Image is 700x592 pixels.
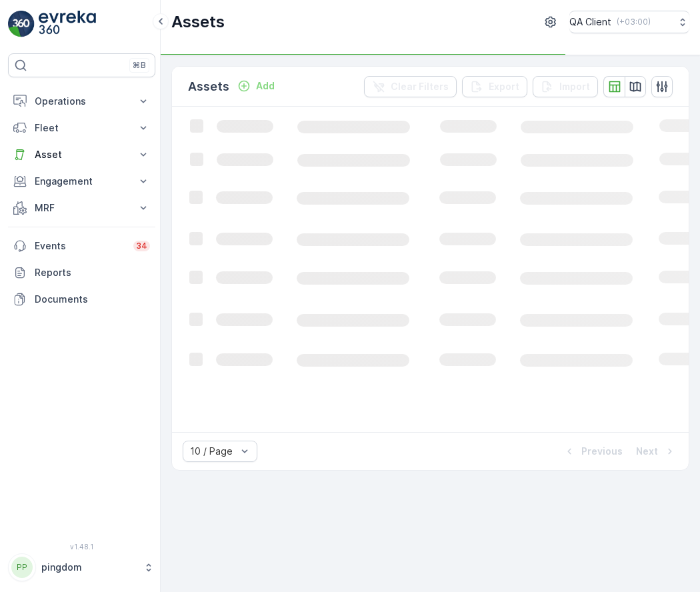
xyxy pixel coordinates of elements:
p: Export [489,80,519,93]
a: Events34 [8,233,155,259]
button: QA Client(+03:00) [569,11,689,33]
button: PPpingdom [8,553,155,581]
a: Reports [8,259,155,286]
p: MRF [35,201,129,215]
p: Operations [35,95,129,108]
div: PP [11,557,33,578]
button: Clear Filters [364,76,457,97]
button: Next [635,443,678,459]
span: v 1.48.1 [8,543,155,551]
button: Import [533,76,598,97]
p: ⌘B [133,60,146,71]
button: Fleet [8,115,155,141]
p: pingdom [41,561,137,574]
button: Previous [561,443,624,459]
p: Reports [35,266,150,279]
p: Assets [171,11,225,33]
p: Next [636,445,658,458]
p: ( +03:00 ) [617,17,651,27]
p: Assets [188,77,229,96]
button: Asset [8,141,155,168]
p: QA Client [569,15,611,29]
p: Asset [35,148,129,161]
p: Fleet [35,121,129,135]
img: logo [8,11,35,37]
button: Add [232,78,280,94]
img: logo_light-DOdMpM7g.png [39,11,96,37]
button: MRF [8,195,155,221]
p: 34 [136,241,147,251]
p: Engagement [35,175,129,188]
button: Export [462,76,527,97]
p: Events [35,239,125,253]
p: Documents [35,293,150,306]
p: Clear Filters [391,80,449,93]
p: Add [256,79,275,93]
button: Engagement [8,168,155,195]
p: Import [559,80,590,93]
a: Documents [8,286,155,313]
p: Previous [581,445,623,458]
button: Operations [8,88,155,115]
